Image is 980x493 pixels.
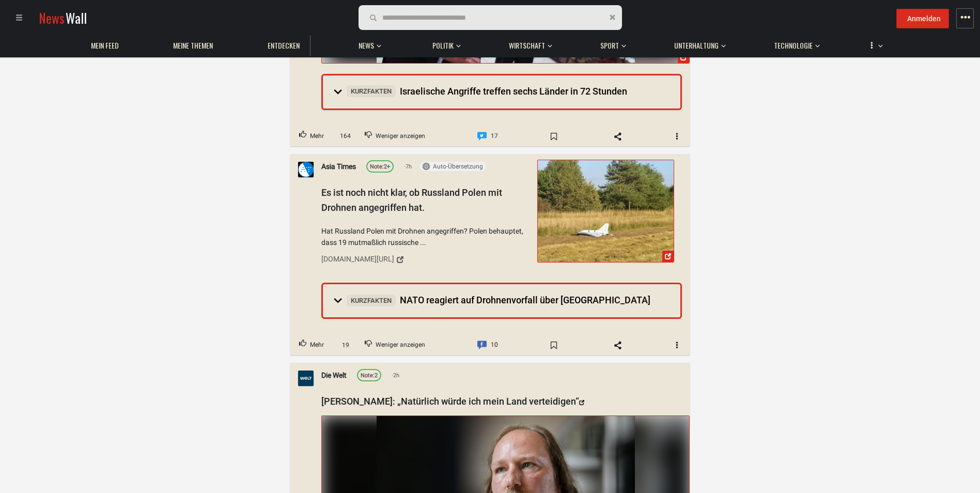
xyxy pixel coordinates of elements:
[469,127,507,146] a: Comment
[321,396,584,407] a: [PERSON_NAME]: „Natürlich würde ich mein Land verteidigen“
[539,337,569,353] span: Bookmark
[321,225,530,248] span: Hat Russland Polen mit Drohnen angegriffen? Polen behauptet, dass 19 mutmaßlich russische ...
[491,338,498,352] span: 10
[39,8,65,27] span: News
[537,160,674,263] a: Es ist noch nicht klar, ob Russland Polen mit Drohnen angegriffen hat.
[366,160,394,173] a: Note:2+
[603,337,633,353] span: Share
[91,41,119,50] span: Mein Feed
[603,128,633,145] span: Share
[66,8,87,27] span: Wall
[347,295,396,306] span: Kurzfakten
[323,284,680,317] summary: KurzfaktenNATO reagiert auf Drohnenvorfall über [GEOGRAPHIC_DATA]
[504,31,552,56] button: Wirtschaft
[336,341,354,350] span: 19
[321,251,530,268] a: [DOMAIN_NAME][URL]
[595,36,624,56] a: Sport
[347,86,627,97] span: Israelische Angriffe treffen sechs Länder in 72 Stunden
[290,127,333,146] button: Upvote
[39,8,87,27] a: NewsWall
[469,335,507,355] a: Comment
[361,372,375,379] span: Note:
[356,127,434,146] button: Downvote
[404,162,412,171] span: 7h
[370,162,390,172] div: 2+
[321,369,347,381] a: Die Welt
[669,36,724,56] a: Unterhaltung
[347,295,650,305] span: NATO reagiert auf Drohnenvorfall über [GEOGRAPHIC_DATA]
[419,162,486,171] button: Auto-Übersetzung
[323,75,680,109] summary: KurzfaktenIsraelische Angriffe treffen sechs Länder in 72 Stunden
[357,369,381,381] a: Note:2
[173,41,213,50] span: Meine Themen
[674,41,719,50] span: Unterhaltung
[392,371,399,380] span: 2h
[356,335,434,355] button: Downvote
[432,41,454,50] span: Politik
[310,338,324,352] span: Mehr
[376,130,425,143] span: Weniger anzeigen
[336,132,354,142] span: 164
[321,161,356,172] a: Asia Times
[321,187,502,213] span: Es ist noch nicht klar, ob Russland Polen mit Drohnen angegriffen hat.
[427,31,461,56] button: Politik
[509,41,545,50] span: Wirtschaft
[290,335,333,355] button: Upvote
[769,36,818,56] a: Technologie
[600,41,619,50] span: Sport
[359,41,374,50] span: News
[896,9,949,28] button: Anmelden
[538,160,674,262] img: Es ist noch nicht klar, ob Russland Polen mit Drohnen angegriffen hat.
[595,31,626,56] button: Sport
[376,338,425,352] span: Weniger anzeigen
[321,253,394,265] div: [DOMAIN_NAME][URL]
[370,163,384,170] span: Note:
[298,162,314,177] img: Profilbild von Asia Times
[361,371,378,380] div: 2
[353,31,384,56] button: News
[539,128,569,145] span: Bookmark
[268,41,300,50] span: Entdecken
[427,36,459,56] a: Politik
[353,36,379,56] a: News
[310,130,324,143] span: Mehr
[774,41,813,50] span: Technologie
[504,36,550,56] a: Wirtschaft
[769,31,820,56] button: Technologie
[669,31,726,56] button: Unterhaltung
[491,130,498,143] span: 17
[347,86,396,98] span: Kurzfakten
[907,14,941,23] span: Anmelden
[298,371,314,386] img: Profilbild von Die Welt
